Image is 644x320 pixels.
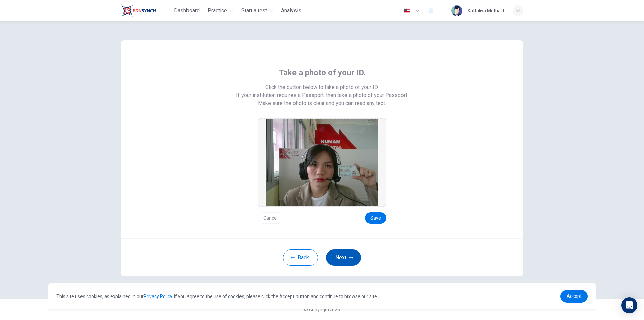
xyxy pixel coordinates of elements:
[451,5,462,16] img: Profile picture
[174,7,200,15] span: Dashboard
[241,7,267,15] span: Start a test
[56,294,378,299] span: This site uses cookies, as explained in our . If you agree to the use of cookies, please click th...
[144,294,172,299] a: Privacy Policy
[258,99,386,107] span: Make sure the photo is clear and you can read any text.
[365,212,386,224] button: Save
[621,297,637,313] div: Open Intercom Messenger
[258,212,283,224] button: Cancel
[266,119,378,206] img: preview screemshot
[278,5,304,17] button: Analysis
[205,5,236,17] button: Practice
[279,67,366,78] span: Take a photo of your ID.
[468,7,504,15] div: Kattaliya Mothajit
[236,83,408,99] span: Click the button below to take a photo of your ID. If your institution requires a Passport, then ...
[326,249,361,266] button: Next
[121,4,171,17] a: Train Test logo
[402,8,411,13] img: en
[171,5,202,17] button: Dashboard
[283,249,318,266] button: Back
[560,290,588,303] a: dismiss cookie message
[281,7,301,15] span: Analysis
[208,7,227,15] span: Practice
[238,5,276,17] button: Start a test
[48,283,596,309] div: cookieconsent
[121,4,156,17] img: Train Test logo
[304,307,340,312] span: © Copyright 2025
[567,293,582,299] span: Accept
